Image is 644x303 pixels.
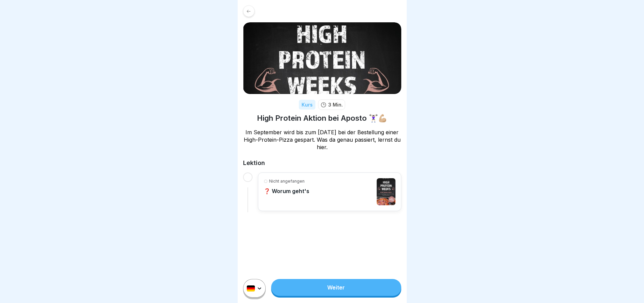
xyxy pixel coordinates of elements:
[328,101,343,108] p: 3 Min.
[243,159,401,167] h2: Lektion
[269,178,305,184] p: Nicht angefangen
[299,100,315,110] div: Kurs
[243,129,401,151] p: Im September wird bis zum [DATE] bei der Bestellung einer High-Protein-Pizza gespart. Was da gena...
[271,279,401,296] a: Weiter
[264,178,396,205] a: Nicht angefangen❓ Worum geht's
[243,22,401,94] img: zjmrrsi1s8twqmexx0km4n1q.png
[264,188,309,194] p: ❓ Worum geht's
[257,113,387,123] h1: High Protein Aktion bei Aposto 🏋🏻‍♀️💪🏼
[377,178,396,205] img: sup0al78hzfjjab8jdnpitnv.png
[247,285,255,292] img: de.svg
